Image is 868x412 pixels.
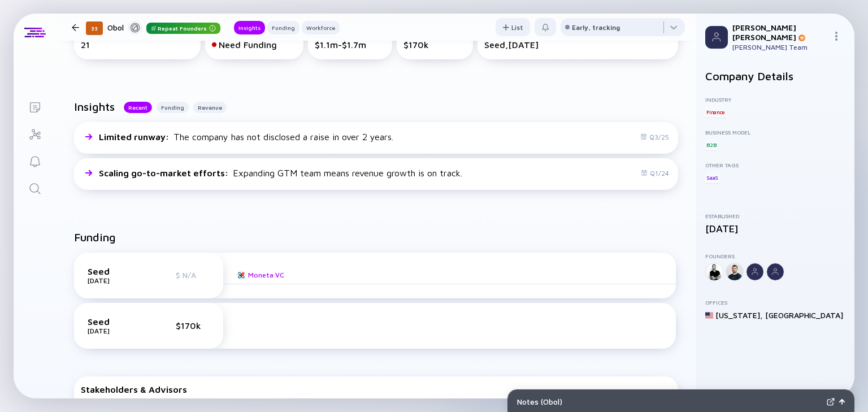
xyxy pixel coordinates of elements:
h2: Funding [74,231,116,244]
div: Repeat Founders [146,23,220,34]
div: [GEOGRAPHIC_DATA] [765,310,843,320]
img: Profile Picture [705,26,728,49]
div: Established [705,212,845,219]
button: Insights [234,21,265,34]
div: [DATE] [705,223,845,235]
div: $ N/A [176,270,210,280]
div: Workforce [302,22,340,33]
div: 33 [86,21,103,35]
div: Finance [705,106,726,118]
div: [PERSON_NAME] Team [732,43,827,51]
button: List [496,18,530,36]
div: Industry [705,96,845,103]
div: Early, tracking [572,23,620,32]
div: List [496,19,530,36]
div: Business Model [705,129,845,136]
img: Open Notes [839,399,845,405]
div: Offices [705,299,845,306]
div: Seed [88,266,144,276]
div: Funding [267,22,300,33]
div: $170k [176,320,210,331]
h2: Company Details [705,70,845,83]
div: 21 [81,40,194,50]
a: Moneta VC [237,271,284,279]
img: Expand Notes [827,398,835,406]
button: Funding [267,21,300,34]
button: Revenue [193,102,227,113]
a: Reminders [14,147,56,174]
div: Stakeholders & Advisors [81,384,671,394]
div: Seed [88,316,144,327]
div: $1.1m-$1.7m [315,40,385,50]
span: Scaling go-to-market efforts : [99,168,231,178]
button: Workforce [302,21,340,34]
div: [US_STATE] , [715,310,763,320]
div: [DATE] [88,276,144,285]
button: Funding [157,102,189,113]
div: Expanding GTM team means revenue growth is on track. [99,168,462,178]
div: Obol [107,20,220,34]
div: Need Funding [212,40,296,50]
div: The company has not disclosed a raise in over 2 years. [99,132,393,142]
div: [PERSON_NAME] [PERSON_NAME] [732,23,827,42]
a: Investor Map [14,120,56,147]
a: Lists [14,93,56,120]
button: Recent [124,102,152,113]
h2: Insights [74,100,115,113]
div: Seed, [DATE] [484,40,671,50]
div: B2B [705,139,717,150]
div: SaaS [705,172,719,183]
div: Notes ( Obol ) [517,397,822,406]
div: Other Tags [705,162,845,168]
div: Moneta VC [248,271,284,279]
img: Menu [832,32,841,41]
div: Founders [705,253,845,259]
img: United States Flag [705,311,713,319]
div: $170k [403,40,466,50]
div: [DATE] [88,327,144,335]
a: Search [14,174,56,201]
div: Q3/25 [640,133,669,141]
div: Q1/24 [641,169,669,177]
div: Insights [234,22,265,33]
span: Limited runway : [99,132,171,142]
